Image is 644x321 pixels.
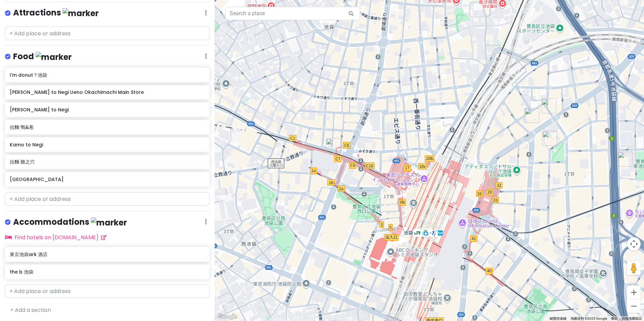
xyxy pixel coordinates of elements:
a: 條款 (在新分頁中開啟) [611,317,618,320]
h6: 東京池袋ark 酒店 [10,251,205,257]
input: + Add place or address [5,192,210,206]
img: marker [63,8,99,19]
h6: the b 池袋 [10,269,205,275]
h4: Accommodations [13,217,127,228]
button: 縮小 [627,299,641,313]
h4: Food [13,51,72,62]
button: 將衣夾人拖曳到地圖上，就能開啟街景服務 [627,261,641,275]
div: 銀座 篝 Echika池袋店 [326,138,341,153]
a: 回報地圖錯誤 [622,317,642,320]
h6: [GEOGRAPHIC_DATA] [10,176,205,182]
a: 在 Google 地圖上開啟這個區域 (開啟新視窗) [216,312,238,321]
h6: [PERSON_NAME] to Negi [10,107,205,113]
div: 拉麵 雞之穴 [542,99,556,113]
h6: 拉麵 雞之穴 [10,159,205,165]
h6: 拉麵 鴨&葱 [10,124,205,130]
img: marker [91,217,127,228]
div: the b 池袋 [524,108,539,123]
input: + Add place or address [5,27,210,40]
div: I'm donut？池袋 [542,131,557,146]
img: Google [216,312,238,321]
h6: I'm donut？池袋 [10,72,205,78]
a: Find hotels on [DOMAIN_NAME] [5,234,106,241]
h6: Kamo to Negi [10,142,205,148]
img: marker [36,52,72,62]
div: 東京池袋ark 酒店 [618,152,633,167]
a: + Add a section [10,306,51,314]
h6: [PERSON_NAME] to Negi Ueno Okachimachi Main Store [10,89,205,95]
button: 鍵盤快速鍵 [550,316,567,321]
input: + Add place or address [5,285,210,298]
button: 放大 [627,286,641,299]
input: Search a place [225,7,360,20]
button: 地圖攝影機控制項 [627,237,641,251]
span: 地圖資料 ©2025 Google [571,317,607,320]
h4: Attractions [13,7,99,19]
